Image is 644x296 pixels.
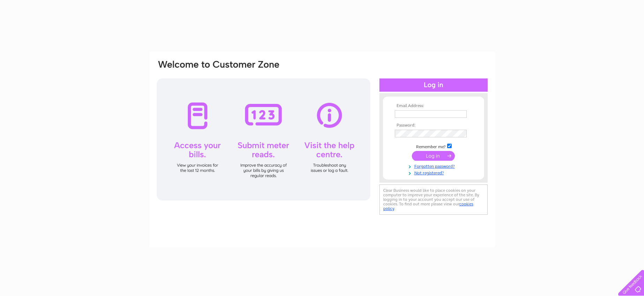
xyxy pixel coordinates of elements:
[412,151,455,161] input: Submit
[395,169,474,176] a: Not registered?
[393,123,474,128] th: Password:
[379,184,488,215] div: Clear Business would like to place cookies on your computer to improve your experience of the sit...
[383,202,473,211] a: cookies policy
[393,104,474,108] th: Email Address:
[393,143,474,150] td: Remember me?
[395,162,474,169] a: Forgotten password?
